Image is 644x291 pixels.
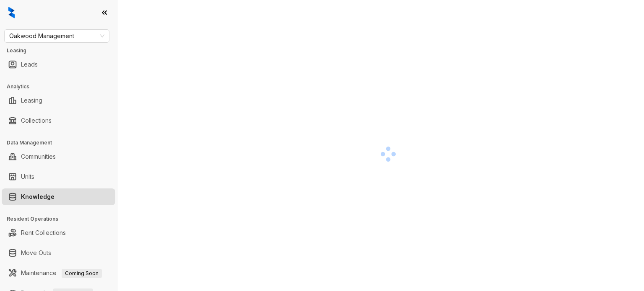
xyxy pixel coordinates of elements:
a: Communities [21,148,56,165]
h3: Analytics [7,83,117,90]
span: Coming Soon [62,269,102,278]
li: Communities [2,148,115,165]
a: Collections [21,112,52,129]
a: Move Outs [21,245,51,261]
a: Knowledge [21,188,55,205]
span: Oakwood Management [9,30,104,42]
h3: Resident Operations [7,215,117,223]
li: Rent Collections [2,224,115,241]
li: Move Outs [2,245,115,261]
a: Leasing [21,92,42,109]
li: Knowledge [2,188,115,205]
li: Collections [2,112,115,129]
a: Units [21,168,34,185]
a: Leads [21,56,38,73]
h3: Leasing [7,47,117,54]
li: Leads [2,56,115,73]
li: Leasing [2,92,115,109]
li: Maintenance [2,265,115,281]
img: logo [8,7,15,18]
a: Rent Collections [21,224,66,241]
li: Units [2,168,115,185]
h3: Data Management [7,139,117,147]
